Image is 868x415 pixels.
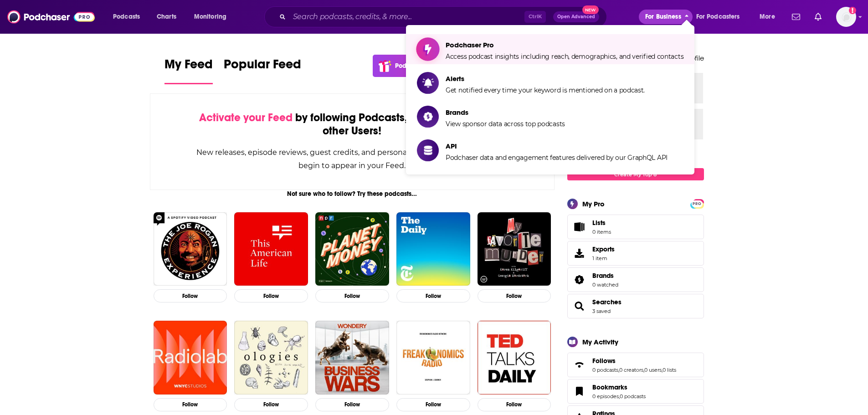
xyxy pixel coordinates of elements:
[567,294,704,318] span: Searches
[570,220,589,233] span: Lists
[570,273,589,286] a: Brands
[315,321,389,395] img: Business Wars
[7,8,95,26] img: Podchaser - Follow, Share and Rate Podcasts
[164,56,213,77] span: My Feed
[592,383,627,391] span: Bookmarks
[570,247,589,260] span: Exports
[567,379,704,404] span: Bookmarks
[446,154,668,162] span: Podchaser data and engagement features delivered by our GraphQL API
[692,200,703,207] span: PRO
[592,367,618,373] a: 0 podcasts
[553,11,599,22] button: Open AdvancedNew
[234,321,308,395] img: Ologies with Alie Ward
[592,229,611,235] span: 0 items
[690,10,753,24] button: open menu
[760,10,775,23] span: More
[196,111,509,138] div: by following Podcasts, Creators, Lists, and other Users!
[582,338,618,346] div: My Activity
[154,321,227,395] img: Radiolab
[696,10,740,23] span: For Podcasters
[273,6,616,27] div: Search podcasts, credits, & more...
[478,398,551,411] button: Follow
[567,267,704,292] span: Brands
[567,215,704,239] a: Lists
[157,10,176,23] span: Charts
[570,359,589,371] a: Follows
[315,212,389,286] img: Planet Money
[478,289,551,302] button: Follow
[154,212,227,286] img: The Joe Rogan Experience
[524,11,546,23] span: Ctrl K
[446,108,565,117] span: Brands
[619,393,620,400] span: ,
[836,7,856,27] img: User Profile
[188,10,238,24] button: open menu
[592,245,615,253] span: Exports
[645,10,681,23] span: For Business
[446,86,645,94] span: Get notified every time your keyword is mentioned on a podcast.
[592,219,611,227] span: Lists
[592,357,676,365] a: Follows
[478,212,551,286] img: My Favorite Murder with Karen Kilgariff and Georgia Hardstark
[570,385,589,398] a: Bookmarks
[446,120,565,128] span: View sponsor data across top podcasts
[234,398,308,411] button: Follow
[315,398,389,411] button: Follow
[396,289,470,302] button: Follow
[811,9,825,25] a: Show notifications dropdown
[592,255,615,261] span: 1 item
[234,212,308,286] img: This American Life
[395,62,452,70] p: Podchaser Update!
[150,190,555,198] div: Not sure who to follow? Try these podcasts...
[643,367,644,373] span: ,
[154,398,227,411] button: Follow
[753,10,786,24] button: open menu
[446,52,683,61] span: Access podcast insights including reach, demographics, and verified contacts
[196,146,509,172] div: New releases, episode reviews, guest credits, and personalized recommendations will begin to appe...
[592,383,646,391] a: Bookmarks
[396,212,470,286] img: The Daily
[692,200,703,207] a: PRO
[592,308,611,314] a: 3 saved
[619,367,643,373] a: 0 creators
[396,321,470,395] a: Freakonomics Radio
[663,367,676,373] a: 0 lists
[592,219,606,227] span: Lists
[592,282,618,288] a: 0 watched
[446,74,645,83] span: Alerts
[113,10,140,23] span: Podcasts
[567,241,704,266] a: Exports
[199,111,293,124] span: Activate your Feed
[151,10,182,24] a: Charts
[592,357,616,365] span: Follows
[567,353,704,377] span: Follows
[849,7,856,14] svg: Add a profile image
[154,289,227,302] button: Follow
[396,398,470,411] button: Follow
[557,15,595,19] span: Open Advanced
[570,300,589,313] a: Searches
[662,367,663,373] span: ,
[289,10,524,24] input: Search podcasts, credits, & more...
[582,5,599,14] span: New
[618,367,619,373] span: ,
[592,272,618,280] a: Brands
[446,41,683,49] span: Podchaser Pro
[224,56,301,77] span: Popular Feed
[234,289,308,302] button: Follow
[639,10,693,24] button: close menu
[788,9,804,25] a: Show notifications dropdown
[836,7,856,27] button: Show profile menu
[592,393,619,400] a: 0 episodes
[592,298,621,306] a: Searches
